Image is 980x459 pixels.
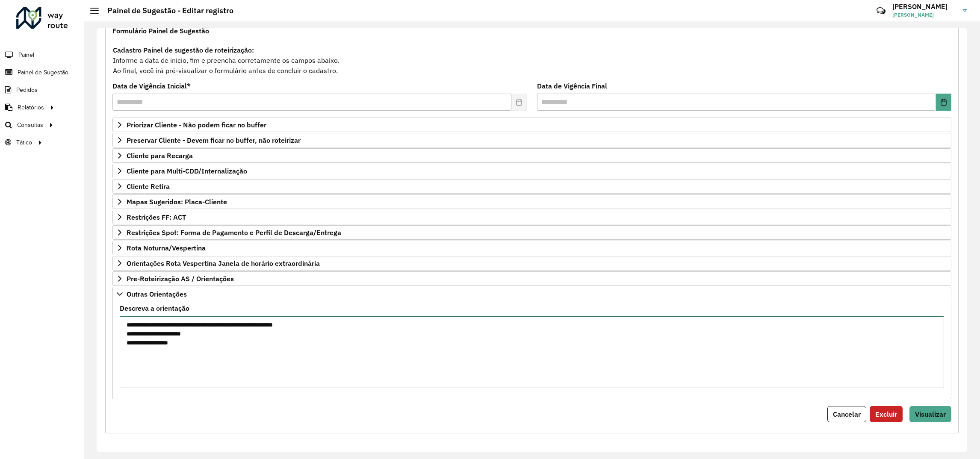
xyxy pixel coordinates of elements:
[112,179,951,194] a: Cliente Retira
[99,6,233,15] h2: Painel de Sugestão - Editar registro
[833,410,861,418] span: Cancelar
[870,406,903,422] button: Excluir
[127,152,193,159] span: Cliente para Recarga
[18,50,34,59] span: Painel
[915,410,946,418] span: Visualizar
[16,85,38,94] span: Pedidos
[127,229,341,236] span: Restrições Spot: Forma de Pagamento e Perfil de Descarga/Entrega
[892,3,956,11] h3: [PERSON_NAME]
[18,103,44,112] span: Relatórios
[127,121,266,128] span: Priorizar Cliente - Não podem ficar no buffer
[112,225,951,240] a: Restrições Spot: Forma de Pagamento e Perfil de Descarga/Entrega
[127,198,227,205] span: Mapas Sugeridos: Placa-Cliente
[112,133,951,147] a: Preservar Cliente - Devem ficar no buffer, não roteirizar
[127,214,186,221] span: Restrições FF: ACT
[936,94,951,111] button: Choose Date
[112,81,191,91] label: Data de Vigência Inicial
[112,301,951,399] div: Outras Orientações
[872,2,890,20] a: Contato Rápido
[127,260,320,267] span: Orientações Rota Vespertina Janela de horário extraordinária
[112,164,951,178] a: Cliente para Multi-CDD/Internalização
[827,406,866,422] button: Cancelar
[113,46,254,54] strong: Cadastro Painel de sugestão de roteirização:
[127,137,301,144] span: Preservar Cliente - Devem ficar no buffer, não roteirizar
[112,271,951,286] a: Pre-Roteirização AS / Orientações
[112,118,951,132] a: Priorizar Cliente - Não podem ficar no buffer
[112,44,951,76] div: Informe a data de inicio, fim e preencha corretamente os campos abaixo. Ao final, você irá pré-vi...
[909,406,951,422] button: Visualizar
[127,183,170,190] span: Cliente Retira
[112,241,951,255] a: Rota Noturna/Vespertina
[18,68,68,77] span: Painel de Sugestão
[875,410,897,418] span: Excluir
[120,303,189,313] label: Descreva a orientação
[127,275,234,282] span: Pre-Roteirização AS / Orientações
[16,138,32,147] span: Tático
[112,256,951,271] a: Orientações Rota Vespertina Janela de horário extraordinária
[537,81,607,91] label: Data de Vigência Final
[127,168,247,174] span: Cliente para Multi-CDD/Internalização
[112,287,951,301] a: Outras Orientações
[127,291,187,297] span: Outras Orientações
[127,244,206,251] span: Rota Noturna/Vespertina
[112,210,951,224] a: Restrições FF: ACT
[112,148,951,163] a: Cliente para Recarga
[112,27,209,34] span: Formulário Painel de Sugestão
[892,11,956,19] span: [PERSON_NAME]
[112,194,951,209] a: Mapas Sugeridos: Placa-Cliente
[17,121,43,129] span: Consultas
